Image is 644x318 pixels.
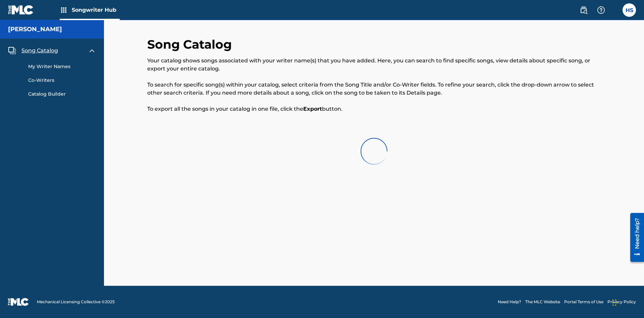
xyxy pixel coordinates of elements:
[607,299,636,305] a: Privacy Policy
[28,63,96,70] a: My Writer Names
[8,25,62,33] h5: Lorna Singerton
[625,210,644,265] iframe: Resource Center
[525,299,560,305] a: The MLC Website
[8,5,34,15] img: MLC Logo
[37,299,115,305] span: Mechanical Licensing Collective © 2025
[610,286,644,318] iframe: Chat Widget
[498,299,521,305] a: Need Help?
[594,3,608,17] div: Help
[564,299,603,305] a: Portal Terms of Use
[28,77,96,84] a: Co-Writers
[577,3,590,17] a: Public Search
[597,6,605,14] img: help
[612,293,616,313] div: Drag
[147,37,235,52] h2: Song Catalog
[8,47,58,55] a: Song CatalogSong Catalog
[580,6,588,14] img: search
[8,47,16,55] img: Song Catalog
[60,6,68,14] img: Top Rightsholders
[303,106,322,112] strong: Export
[147,105,601,113] p: To export all the songs in your catalog in one file, click the button.
[72,6,120,14] span: Songwriter Hub
[147,81,601,97] p: To search for specific song(s) within your catalog, select criteria from the Song Title and/or Co...
[361,138,387,165] img: preloader
[8,298,29,306] img: logo
[612,7,619,13] div: Notifications
[147,57,601,73] p: Your catalog shows songs associated with your writer name(s) that you have added. Here, you can s...
[623,3,636,17] div: User Menu
[28,91,96,98] a: Catalog Builder
[88,47,96,55] img: expand
[21,47,58,55] span: Song Catalog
